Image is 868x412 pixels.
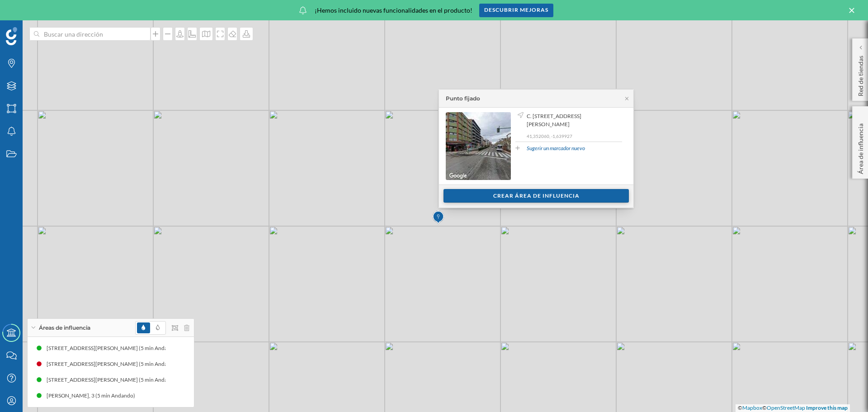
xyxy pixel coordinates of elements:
[433,208,444,227] img: Marker
[527,133,622,139] p: 41,352060, -1,639927
[47,344,183,353] div: [STREET_ADDRESS][PERSON_NAME] (5 min Andando)
[47,391,140,400] div: [PERSON_NAME], 3 (5 min Andando)
[315,6,472,15] span: ¡Hemos incluido nuevas funcionalidades en el producto!
[527,144,585,152] a: Sugerir un marcador nuevo
[6,27,17,45] img: Geoblink Logo
[446,112,511,180] img: streetview
[736,404,850,412] div: © ©
[527,112,620,128] span: C. [STREET_ADDRESS][PERSON_NAME]
[767,404,805,411] a: OpenStreetMap
[742,404,762,411] a: Mapbox
[856,120,865,174] p: Área de influencia
[47,360,183,369] div: [STREET_ADDRESS][PERSON_NAME] (5 min Andando)
[856,52,865,96] p: Red de tiendas
[806,404,848,411] a: Improve this map
[47,375,183,384] div: [STREET_ADDRESS][PERSON_NAME] (5 min Andando)
[39,324,90,332] span: Áreas de influencia
[446,95,480,103] div: Punto fijado
[18,6,50,14] span: Soporte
